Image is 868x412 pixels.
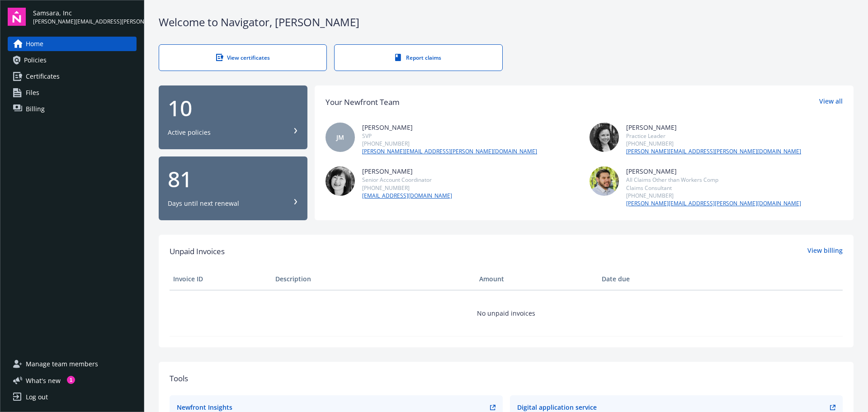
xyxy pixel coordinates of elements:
[626,199,801,208] a: [PERSON_NAME][EMAIL_ADDRESS][PERSON_NAME][DOMAIN_NAME]
[33,8,137,18] span: Samsara, Inc
[26,390,48,404] div: Log out
[26,357,98,371] span: Manage team members
[168,128,211,137] div: Active policies
[807,246,843,257] a: View billing
[33,18,137,26] span: [PERSON_NAME][EMAIL_ADDRESS][PERSON_NAME][DOMAIN_NAME]
[159,156,307,220] button: 81Days until next renewal
[626,166,801,176] div: [PERSON_NAME]
[626,147,801,156] a: [PERSON_NAME][EMAIL_ADDRESS][PERSON_NAME][DOMAIN_NAME]
[334,44,502,71] a: Report claims
[362,176,452,184] div: Senior Account Coordinator
[362,140,537,147] div: [PHONE_NUMBER]
[26,376,61,385] span: What ' s new
[170,373,843,384] div: Tools
[24,53,47,67] span: Policies
[26,37,43,51] span: Home
[26,85,39,100] span: Files
[159,14,854,30] div: Welcome to Navigator , [PERSON_NAME]
[362,184,452,192] div: [PHONE_NUMBER]
[362,147,537,156] a: [PERSON_NAME][EMAIL_ADDRESS][PERSON_NAME][DOMAIN_NAME]
[362,192,452,200] a: [EMAIL_ADDRESS][DOMAIN_NAME]
[362,166,452,176] div: [PERSON_NAME]
[362,132,537,140] div: SVP
[8,102,137,116] a: Billing
[8,53,137,67] a: Policies
[177,54,308,62] div: View certificates
[8,376,75,385] button: What's new1
[590,166,619,196] img: photo
[626,184,801,192] div: Claims Consultant
[168,168,298,190] div: 81
[8,8,26,26] img: navigator-logo.svg
[170,268,272,290] th: Invoice ID
[353,54,484,62] div: Report claims
[8,37,137,51] a: Home
[476,268,598,290] th: Amount
[67,376,75,384] div: 1
[626,176,801,184] div: All Claims Other than Workers Comp
[33,8,137,26] button: Samsara, Inc[PERSON_NAME][EMAIL_ADDRESS][PERSON_NAME][DOMAIN_NAME]
[8,357,137,371] a: Manage team members
[159,44,327,71] a: View certificates
[626,123,801,132] div: [PERSON_NAME]
[168,97,298,119] div: 10
[626,140,801,147] div: [PHONE_NUMBER]
[325,166,355,196] img: photo
[8,69,137,84] a: Certificates
[177,403,232,412] div: Newfront Insights
[336,133,344,142] span: JM
[170,290,843,336] td: No unpaid invoices
[590,123,619,152] img: photo
[168,199,239,208] div: Days until next renewal
[626,192,801,199] div: [PHONE_NUMBER]
[626,132,801,140] div: Practice Leader
[272,268,476,290] th: Description
[159,85,307,149] button: 10Active policies
[819,96,843,108] a: View all
[170,246,225,257] span: Unpaid Invoices
[598,268,700,290] th: Date due
[517,403,597,412] div: Digital application service
[362,123,537,132] div: [PERSON_NAME]
[26,102,45,116] span: Billing
[325,96,400,108] div: Your Newfront Team
[26,69,60,84] span: Certificates
[8,85,137,100] a: Files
